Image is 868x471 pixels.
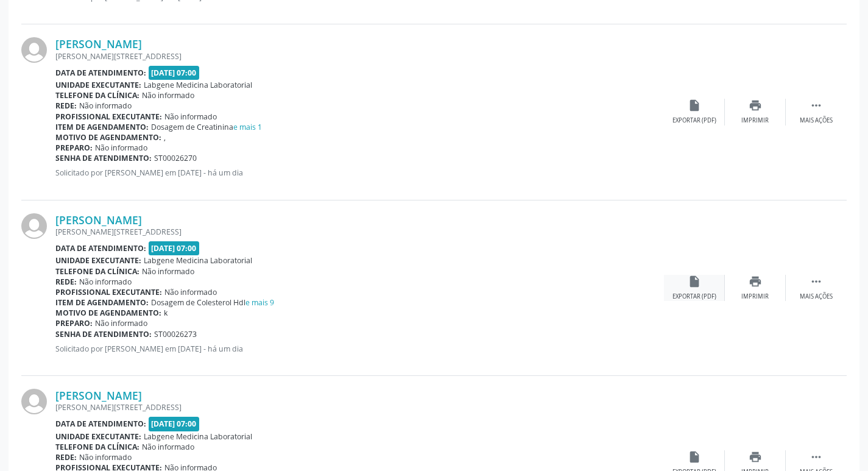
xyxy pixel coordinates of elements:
b: Data de atendimento: [55,243,146,253]
span: Não informado [142,442,194,452]
span: Não informado [95,143,147,153]
span: Não informado [142,90,194,101]
span: , [164,132,166,143]
b: Telefone da clínica: [55,266,139,277]
span: [DATE] 07:00 [149,66,200,80]
b: Unidade executante: [55,431,141,442]
b: Senha de atendimento: [55,329,152,339]
i: print [749,99,762,112]
i:  [810,275,823,288]
span: Dosagem de Creatinina [151,122,262,132]
div: Mais ações [800,292,833,301]
span: Não informado [79,277,132,287]
a: [PERSON_NAME] [55,213,142,227]
b: Unidade executante: [55,255,141,266]
b: Senha de atendimento: [55,153,152,163]
span: Não informado [142,266,194,277]
div: Exportar (PDF) [672,292,716,301]
p: Solicitado por [PERSON_NAME] em [DATE] - há um dia [55,344,664,354]
b: Data de atendimento: [55,68,146,78]
img: img [21,389,47,414]
b: Profissional executante: [55,112,162,122]
span: [DATE] 07:00 [149,417,200,431]
div: [PERSON_NAME][STREET_ADDRESS] [55,227,664,237]
b: Rede: [55,452,77,462]
b: Item de agendamento: [55,297,149,308]
i: insert_drive_file [688,450,701,464]
b: Item de agendamento: [55,122,149,132]
b: Rede: [55,101,77,111]
a: [PERSON_NAME] [55,37,142,51]
div: [PERSON_NAME][STREET_ADDRESS] [55,51,664,62]
span: ST00026270 [154,153,197,163]
i:  [810,99,823,112]
span: Não informado [95,318,147,328]
a: e mais 9 [245,297,274,308]
div: Imprimir [741,116,769,125]
span: Não informado [164,112,217,122]
b: Motivo de agendamento: [55,132,161,143]
b: Preparo: [55,318,93,328]
div: Mais ações [800,116,833,125]
p: Solicitado por [PERSON_NAME] em [DATE] - há um dia [55,168,664,178]
div: [PERSON_NAME][STREET_ADDRESS] [55,402,664,413]
i: print [749,275,762,288]
span: Não informado [164,287,217,297]
b: Telefone da clínica: [55,90,139,101]
b: Motivo de agendamento: [55,308,161,318]
span: Não informado [79,452,132,462]
div: Exportar (PDF) [672,116,716,125]
i: print [749,450,762,464]
span: Não informado [79,101,132,111]
b: Telefone da clínica: [55,442,139,452]
a: e mais 1 [233,122,262,132]
span: Labgene Medicina Laboratorial [144,255,252,266]
span: k [164,308,168,318]
b: Profissional executante: [55,287,162,297]
a: [PERSON_NAME] [55,389,142,402]
img: img [21,213,47,239]
span: Labgene Medicina Laboratorial [144,431,252,442]
i:  [810,450,823,464]
b: Unidade executante: [55,80,141,90]
i: insert_drive_file [688,99,701,112]
b: Preparo: [55,143,93,153]
img: img [21,37,47,63]
span: [DATE] 07:00 [149,241,200,255]
div: Imprimir [741,292,769,301]
span: Labgene Medicina Laboratorial [144,80,252,90]
span: ST00026273 [154,329,197,339]
i: insert_drive_file [688,275,701,288]
b: Data de atendimento: [55,419,146,429]
span: Dosagem de Colesterol Hdl [151,297,274,308]
b: Rede: [55,277,77,287]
